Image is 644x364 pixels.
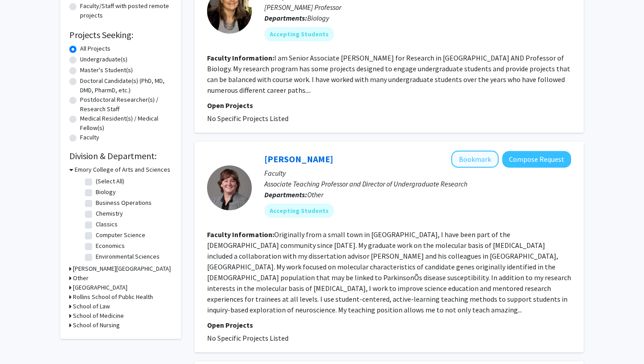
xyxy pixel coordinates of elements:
[80,114,172,133] label: Medical Resident(s) / Medical Fellow(s)
[264,178,571,189] p: Associate Teaching Professor and Director of Undergraduate Research
[80,44,110,53] label: All Projects
[96,198,152,208] label: Business Operations
[264,168,571,178] p: Faculty
[207,114,288,123] span: No Specific Projects Listed
[502,151,571,168] button: Compose Request to Leah Anderson Roesch
[73,283,127,292] h3: [GEOGRAPHIC_DATA]
[207,53,274,62] b: Faculty Information:
[80,55,127,64] label: Undergraduate(s)
[264,2,571,13] p: [PERSON_NAME] Professor
[73,264,171,273] h3: [PERSON_NAME][GEOGRAPHIC_DATA]
[80,95,172,114] label: Postdoctoral Researcher(s) / Research Staff
[307,190,323,199] span: Other
[96,177,124,186] label: (Select All)
[69,151,172,161] h2: Division & Department:
[96,187,116,197] label: Biology
[307,13,329,22] span: Biology
[80,1,172,20] label: Faculty/Staff with posted remote projects
[207,53,570,95] fg-read-more: I am Senior Associate [PERSON_NAME] for Research in [GEOGRAPHIC_DATA] AND Professor of Biology. M...
[69,30,172,40] h2: Projects Seeking:
[80,133,99,142] label: Faculty
[73,302,110,311] h3: School of Law
[264,204,334,218] mat-chip: Accepting Students
[96,252,160,261] label: Environmental Sciences
[264,153,333,165] a: [PERSON_NAME]
[73,321,120,330] h3: School of Nursing
[80,76,172,95] label: Doctoral Candidate(s) (PhD, MD, DMD, PharmD, etc.)
[264,27,334,41] mat-chip: Accepting Students
[75,165,170,174] h3: Emory College of Arts and Sciences
[207,334,288,342] span: No Specific Projects Listed
[73,273,89,283] h3: Other
[207,230,274,239] b: Faculty Information:
[264,13,307,22] b: Departments:
[207,230,571,314] fg-read-more: Originally from a small town in [GEOGRAPHIC_DATA], I have been part of the [DEMOGRAPHIC_DATA] com...
[73,311,124,321] h3: School of Medicine
[96,230,145,240] label: Computer Science
[96,220,118,229] label: Classics
[264,190,307,199] b: Departments:
[96,241,125,251] label: Economics
[80,65,133,75] label: Master's Student(s)
[207,100,571,111] p: Open Projects
[7,324,38,357] iframe: Chat
[96,209,123,218] label: Chemistry
[73,292,153,302] h3: Rollins School of Public Health
[96,263,135,272] label: Film and Media
[451,151,499,168] button: Add Leah Anderson Roesch to Bookmarks
[207,320,571,330] p: Open Projects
